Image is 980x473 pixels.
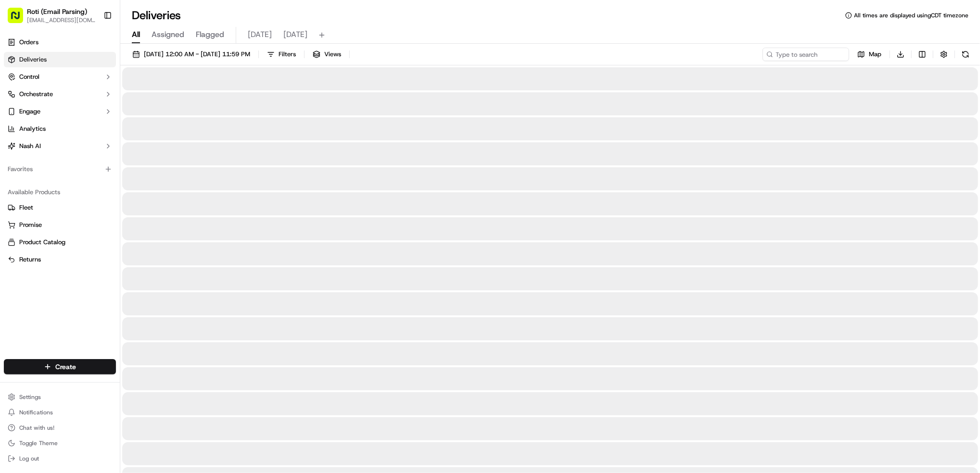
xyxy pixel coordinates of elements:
[19,455,39,462] span: Log out
[196,29,224,40] span: Flagged
[19,142,41,150] span: Nash AI
[19,73,39,81] span: Control
[8,203,112,212] a: Fleet
[763,48,849,61] input: Type to search
[10,216,17,224] div: 📗
[19,221,42,229] span: Promise
[132,8,181,23] h1: Deliveries
[853,48,886,61] button: Map
[27,7,87,16] button: Roti (Email Parsing)
[128,48,255,61] button: [DATE] 12:00 AM - [DATE] 11:59 PM
[959,48,972,61] button: Refresh
[4,200,116,215] button: Fleet
[77,211,158,228] a: 💻API Documentation
[19,424,54,432] span: Chat with us!
[4,138,116,154] button: Nash AI
[19,238,65,247] span: Product Catalog
[96,238,116,246] span: Pylon
[4,87,116,102] button: Orchestrate
[283,29,307,40] span: [DATE]
[4,452,116,465] button: Log out
[4,421,116,435] button: Chat with us!
[43,101,132,109] div: We're available if you need us!
[85,149,105,157] span: [DATE]
[4,406,116,419] button: Notifications
[19,107,40,116] span: Engage
[869,50,881,59] span: Map
[19,55,47,64] span: Deliveries
[10,166,25,181] img: Masood Aslam
[248,29,272,40] span: [DATE]
[4,217,116,233] button: Promise
[91,215,154,224] span: API Documentation
[8,255,112,264] a: Returns
[20,92,38,109] img: 9188753566659_6852d8bf1fb38e338040_72.png
[10,38,175,54] p: Welcome 👋
[144,50,250,59] span: [DATE] 12:00 AM - [DATE] 11:59 PM
[4,185,116,200] div: Available Products
[308,48,345,61] button: Views
[19,439,58,447] span: Toggle Theme
[4,4,100,27] button: Roti (Email Parsing)[EMAIL_ADDRESS][DOMAIN_NAME]
[152,29,184,40] span: Assigned
[4,162,116,177] div: Favorites
[10,125,64,133] div: Past conversations
[81,216,89,224] div: 💻
[19,175,27,183] img: 1736555255976-a54dd68f-1ca7-489b-9aae-adbdc363a1c4
[25,62,173,72] input: Got a question? Start typing here...
[19,215,74,224] span: Knowledge Base
[4,69,116,85] button: Control
[8,238,112,247] a: Product Catalog
[4,52,116,67] a: Deliveries
[149,123,175,135] button: See all
[19,90,53,99] span: Orchestrate
[68,238,116,246] a: Powered byPylon
[4,359,116,374] button: Create
[19,409,53,416] span: Notifications
[85,175,105,183] span: [DATE]
[164,95,175,106] button: Start new chat
[30,175,78,183] span: [PERSON_NAME]
[4,390,116,404] button: Settings
[263,48,300,61] button: Filters
[19,203,33,212] span: Fleet
[19,393,41,401] span: Settings
[19,255,41,264] span: Returns
[324,50,341,59] span: Views
[4,104,116,119] button: Engage
[132,29,140,40] span: All
[27,16,96,24] button: [EMAIL_ADDRESS][DOMAIN_NAME]
[4,252,116,267] button: Returns
[80,149,83,157] span: •
[6,211,77,228] a: 📗Knowledge Base
[43,92,158,101] div: Start new chat
[4,235,116,250] button: Product Catalog
[4,436,116,450] button: Toggle Theme
[19,38,38,47] span: Orders
[4,121,116,137] a: Analytics
[10,140,25,155] img: Jazmin Navarro
[4,35,116,50] a: Orders
[30,149,78,157] span: [PERSON_NAME]
[10,92,27,109] img: 1736555255976-a54dd68f-1ca7-489b-9aae-adbdc363a1c4
[8,221,112,229] a: Promise
[19,124,46,133] span: Analytics
[279,50,296,59] span: Filters
[854,12,968,19] span: All times are displayed using CDT timezone
[55,362,76,372] span: Create
[80,175,83,183] span: •
[10,10,29,29] img: Nash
